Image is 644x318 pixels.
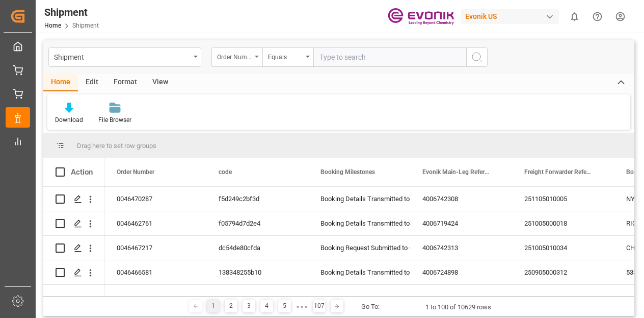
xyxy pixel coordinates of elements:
[512,211,614,235] div: 251005000018
[225,300,237,312] div: 2
[43,187,104,211] div: Press SPACE to select this row.
[361,302,380,312] div: Go To:
[145,74,176,91] div: View
[512,187,614,211] div: 251105010005
[313,300,326,312] div: 107
[422,168,491,176] span: Evonik Main-Leg Reference
[320,285,398,309] div: Booking Details Transmitted to SAP
[78,74,106,91] div: Edit
[43,285,104,309] div: Press SPACE to select this row.
[98,115,131,125] div: File Browser
[219,168,232,176] span: code
[104,236,206,260] div: 0046467217
[43,74,78,91] div: Home
[410,285,512,309] div: 4006502388
[44,5,99,20] div: Shipment
[44,22,61,29] a: Home
[388,8,454,26] img: Evonik-brand-mark-Deep-Purple-RGB.jpeg_1700498283.jpeg
[563,5,586,28] button: show 0 new notifications
[512,236,614,260] div: 251005010034
[410,211,512,235] div: 4006719424
[243,300,255,312] div: 3
[586,5,609,28] button: Help Center
[206,211,308,235] div: f05794d7d2e4
[512,285,614,309] div: 250205000312
[524,168,593,176] span: Freight Forwarder Reference
[207,300,220,312] div: 1
[217,50,252,62] div: Order Number
[43,211,104,236] div: Press SPACE to select this row.
[320,261,398,284] div: Booking Details Transmitted to SAP
[320,168,375,176] span: Booking Milestones
[206,285,308,309] div: 4f7714964b4e
[320,236,398,260] div: Booking Request Submitted to Ocean Carrier
[206,260,308,284] div: 138348255b10
[104,187,206,211] div: 0046470287
[77,142,156,150] span: Drag here to set row groups
[104,211,206,235] div: 0046462761
[466,47,488,67] button: search button
[48,47,201,67] button: open menu
[320,212,398,235] div: Booking Details Transmitted to SAP
[54,50,190,63] div: Shipment
[512,260,614,284] div: 250905000312
[313,47,466,67] input: Type to search
[106,74,145,91] div: Format
[43,260,104,285] div: Press SPACE to select this row.
[461,9,559,24] div: Evonik US
[425,302,491,312] div: 1 to 100 of 10629 rows
[410,236,512,260] div: 4006742313
[104,285,206,309] div: 0046428873
[43,236,104,260] div: Press SPACE to select this row.
[410,260,512,284] div: 4006724898
[260,300,273,312] div: 4
[278,300,291,312] div: 5
[206,187,308,211] div: f5d249c2bf3d
[206,236,308,260] div: dc54de80cfda
[410,187,512,211] div: 4006742308
[268,50,303,62] div: Equals
[320,187,398,211] div: Booking Details Transmitted to SAP
[55,115,83,125] div: Download
[211,47,262,67] button: open menu
[104,260,206,284] div: 0046466581
[296,303,307,310] div: ● ● ●
[117,168,154,176] span: Order Number
[71,167,93,177] div: Action
[461,7,563,26] button: Evonik US
[262,47,313,67] button: open menu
